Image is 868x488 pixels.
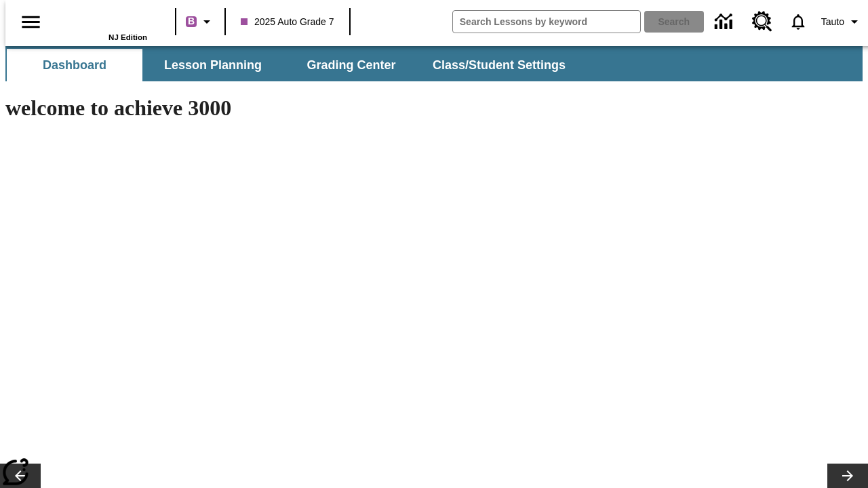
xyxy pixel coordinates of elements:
[59,5,147,41] div: Home
[816,9,868,34] button: Profile/Settings
[283,49,419,81] button: Grading Center
[453,11,640,33] input: search field
[5,46,863,81] div: SubNavbar
[59,6,147,33] a: Home
[821,15,844,29] span: Tauto
[827,464,868,488] button: Lesson carousel, Next
[422,49,576,81] button: Class/Student Settings
[781,4,816,39] a: Notifications
[188,13,195,30] span: B
[43,58,106,73] span: Dashboard
[241,15,334,29] span: 2025 Auto Grade 7
[145,49,281,81] button: Lesson Planning
[164,58,262,73] span: Lesson Planning
[108,33,147,41] span: NJ Edition
[5,49,578,81] div: SubNavbar
[744,3,781,40] a: Resource Center, Will open in new tab
[180,9,220,34] button: Boost Class color is purple. Change class color
[307,58,395,73] span: Grading Center
[433,58,566,73] span: Class/Student Settings
[7,49,142,81] button: Dashboard
[5,96,591,121] h1: welcome to achieve 3000
[11,2,51,42] button: Open side menu
[707,3,744,41] a: Data Center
